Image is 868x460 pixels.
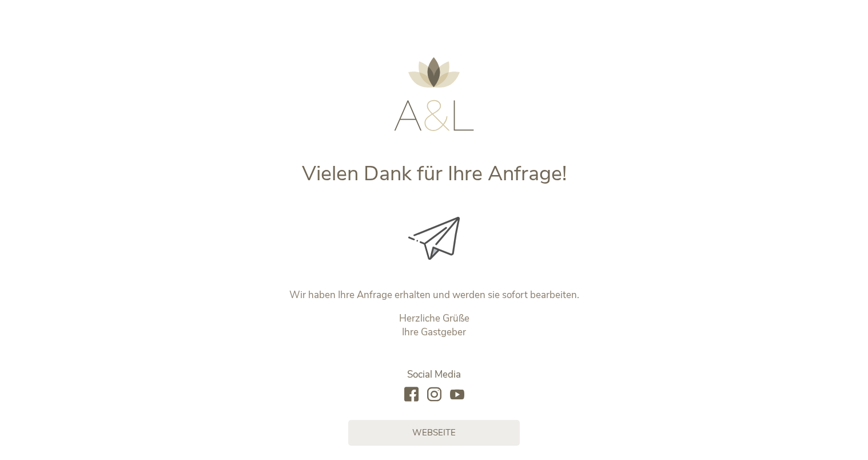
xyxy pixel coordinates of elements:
img: Vielen Dank für Ihre Anfrage! [408,217,460,260]
p: Herzliche Grüße Ihre Gastgeber [196,312,673,339]
a: instagram [427,387,441,403]
span: Webseite [412,427,456,439]
span: Vielen Dank für Ihre Anfrage! [302,160,567,188]
a: facebook [404,387,419,403]
a: Webseite [348,420,520,446]
a: youtube [450,387,464,403]
img: AMONTI & LUNARIS Wellnessresort [394,57,474,131]
p: Wir haben Ihre Anfrage erhalten und werden sie sofort bearbeiten. [196,288,673,302]
span: Social Media [407,368,461,381]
